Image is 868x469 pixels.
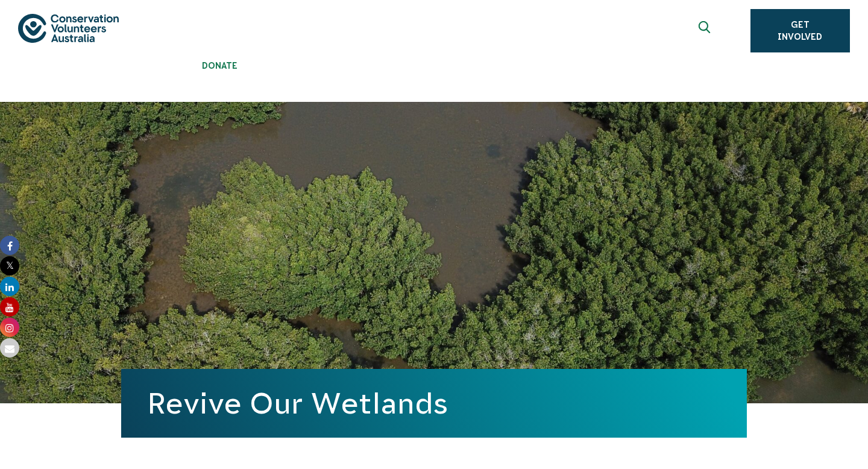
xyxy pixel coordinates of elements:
button: Expand search box Close search box [691,16,720,45]
span: Expand search box [698,21,713,40]
img: logo.svg [18,14,119,43]
a: Get Involved [750,9,850,52]
span: Donate [172,61,268,71]
h1: Revive Our Wetlands [148,387,720,420]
